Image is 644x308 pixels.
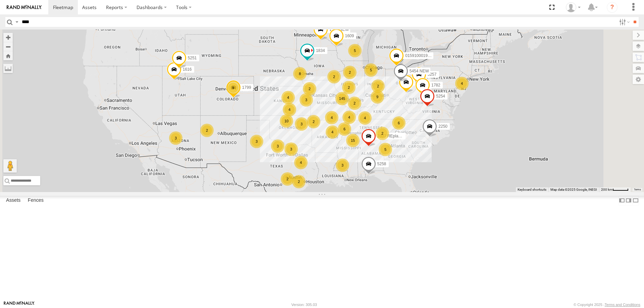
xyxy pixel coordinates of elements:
[24,196,47,205] label: Fences
[250,135,263,148] div: 3
[3,64,13,73] label: Measure
[200,124,214,137] div: 2
[3,42,13,51] button: Zoom out
[188,56,197,60] span: 5251
[335,92,349,105] div: 145
[377,133,405,138] span: 2307 REplaced
[3,33,13,42] button: Zoom in
[455,77,469,90] div: 4
[327,70,341,83] div: 2
[431,83,440,87] span: 1782
[295,117,308,131] div: 3
[428,72,437,77] span: 5257
[242,85,251,90] span: 1799
[4,301,35,308] a: Visit our Website
[371,90,384,104] div: 9
[379,143,392,156] div: 5
[293,67,307,80] div: 8
[316,48,325,53] span: 1834
[601,188,612,191] span: 200 km
[605,303,640,307] a: Terms and Conditions
[343,66,357,79] div: 2
[364,63,378,77] div: 5
[346,134,360,147] div: 15
[616,17,631,27] label: Search Filter Options
[271,139,284,153] div: 3
[625,196,632,205] label: Dock Summary Table to the Right
[342,111,356,124] div: 4
[280,114,293,128] div: 10
[326,125,339,139] div: 4
[377,161,386,166] span: 5258
[284,142,298,156] div: 3
[632,196,639,205] label: Hide Summary Table
[633,75,644,84] label: Map Settings
[307,115,320,128] div: 2
[607,2,618,13] i: ?
[348,97,361,110] div: 2
[599,187,631,192] button: Map Scale: 200 km per 44 pixels
[405,53,439,58] span: 015910001978694
[550,188,597,191] span: Map data ©2025 Google, INEGI
[392,116,406,130] div: 6
[342,81,356,94] div: 2
[325,111,338,124] div: 4
[376,127,389,140] div: 2
[574,303,640,307] div: © Copyright 2025 -
[345,34,354,38] span: 1609
[336,159,349,172] div: 3
[303,82,316,96] div: 2
[438,124,447,129] span: 2250
[358,111,372,125] div: 4
[283,103,296,116] div: 4
[348,44,362,57] div: 5
[169,131,182,145] div: 3
[281,91,295,104] div: 4
[518,187,546,192] button: Keyboard shortcuts
[300,93,313,107] div: 3
[7,5,42,10] img: rand-logo.svg
[619,196,625,205] label: Dock Summary Table to the Left
[3,159,17,173] button: Drag Pegman onto the map to open Street View
[436,94,445,99] span: 5254
[3,196,24,205] label: Assets
[291,303,317,307] div: Version: 305.03
[563,2,583,12] div: Fred Welch
[634,188,641,191] a: Terms
[14,17,19,27] label: Search Query
[281,172,294,186] div: 2
[294,156,308,169] div: 4
[410,69,429,73] span: 5454 NEW
[226,81,240,95] div: 9
[338,122,351,136] div: 6
[292,175,306,188] div: 2
[3,51,13,60] button: Zoom Home
[371,79,385,93] div: 2
[183,67,192,72] span: 1616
